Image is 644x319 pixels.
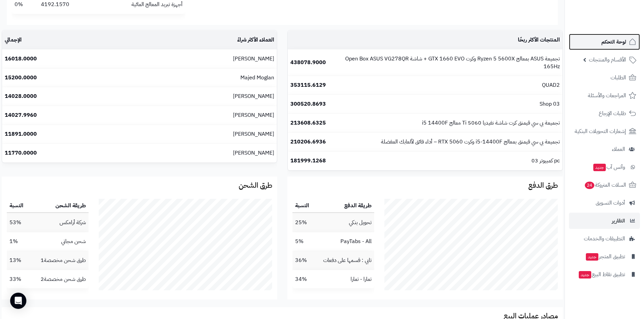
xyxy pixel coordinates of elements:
[124,50,277,68] td: [PERSON_NAME]
[124,87,277,106] td: [PERSON_NAME]
[5,149,37,157] b: 11770.0000
[569,266,640,283] a: تطبيق نقاط البيعجديد
[290,157,326,165] b: 181999.1268
[575,127,626,136] span: إشعارات التحويلات البنكية
[314,232,374,251] td: PayTabs - All
[569,177,640,193] a: السلات المتروكة24
[29,213,89,232] td: شركة أرامكس
[124,144,277,162] td: [PERSON_NAME]
[7,270,29,289] td: 33%
[599,109,626,118] span: طلبات الإرجاع
[290,100,326,108] b: 300520.8693
[578,270,625,279] span: تطبيق نقاط البيع
[569,105,640,122] a: طلبات الإرجاع
[585,181,595,189] span: 24
[579,271,591,278] span: جديد
[124,125,277,143] td: [PERSON_NAME]
[7,232,29,251] td: 1%
[292,199,314,213] th: النسبة
[569,123,640,139] a: إشعارات التحويلات البنكية
[589,55,626,64] span: الأقسام والمنتجات
[5,111,37,119] b: 14027.9960
[292,213,314,232] td: 25%
[290,58,326,67] b: 438078.9000
[569,34,640,50] a: لوحة التحكم
[584,180,626,190] span: السلات المتروكة
[596,198,625,208] span: أدوات التسويق
[329,133,563,151] td: تجميعة بي سي قيمنق بمعالج i5-14400F وكرت RTX 5060 – أداء فائق لألعابك المفضلة
[601,37,626,47] span: لوحة التحكم
[5,92,37,100] b: 14028.0000
[584,234,625,243] span: التطبيقات والخدمات
[569,213,640,229] a: التقارير
[329,31,563,49] td: المنتجات الأكثر ربحًا
[598,5,638,19] img: logo-2.png
[329,50,563,76] td: تجميعة ASUS بمعالج Ryzen 5 5600X وكرت GTX 1660 EVO + شاشة Open Box ASUS VG278QR 165Hz
[569,195,640,211] a: أدوات التسويق
[329,95,563,113] td: 03 Shop
[5,55,37,63] b: 16018.0000
[290,138,326,146] b: 210206.6936
[292,182,558,189] h3: طرق الدفع
[593,162,625,172] span: وآتس آب
[569,70,640,86] a: الطلبات
[569,248,640,265] a: تطبيق المتجرجديد
[7,213,29,232] td: 53%
[314,213,374,232] td: تحويل بنكي
[5,130,37,138] b: 11891.0000
[7,251,29,270] td: 13%
[314,199,374,213] th: طريقة الدفع
[569,141,640,157] a: العملاء
[329,114,563,132] td: تجميعة بي سي قيمنق كرت شاشة نفيديا 5060 Ti معالج i5 14400F
[586,253,598,261] span: جديد
[29,199,89,213] th: طريقة الشحن
[290,81,326,89] b: 353115.6129
[10,293,26,309] div: Open Intercom Messenger
[593,164,606,171] span: جديد
[612,216,625,225] span: التقارير
[292,251,314,270] td: 36%
[124,69,277,87] td: Majed Moglan
[292,270,314,289] td: 34%
[569,231,640,247] a: التطبيقات والخدمات
[569,159,640,175] a: وآتس آبجديد
[329,152,563,170] td: pc كمبيوتر 03
[314,251,374,270] td: تابي : قسمها على دفعات
[124,106,277,125] td: [PERSON_NAME]
[569,87,640,104] a: المراجعات والأسئلة
[611,73,626,82] span: الطلبات
[2,31,124,49] td: الإجمالي
[5,74,37,82] b: 15200.0000
[29,251,89,270] td: طرق شحن مخصصة1
[290,119,326,127] b: 213608.6325
[7,199,29,213] th: النسبة
[7,182,272,189] h3: طرق الشحن
[29,232,89,251] td: شحن مجاني
[585,252,625,261] span: تطبيق المتجر
[292,232,314,251] td: 5%
[314,270,374,289] td: تمارا - تمارا
[612,144,625,154] span: العملاء
[29,270,89,289] td: طرق شحن مخصصة2
[588,91,626,100] span: المراجعات والأسئلة
[124,31,277,49] td: العملاء الأكثر شراءً
[329,76,563,95] td: QUAD2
